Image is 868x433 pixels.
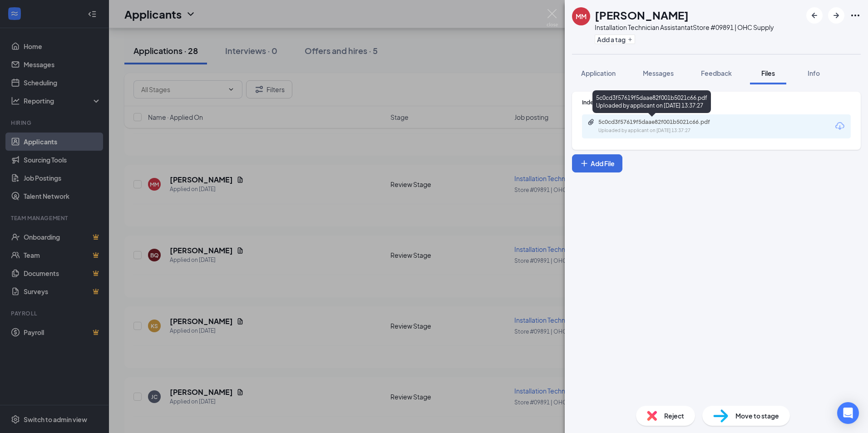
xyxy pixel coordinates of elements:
svg: ArrowLeftNew [809,10,820,21]
svg: Plus [627,37,633,42]
span: Messages [643,69,674,77]
span: Reject [664,411,684,421]
svg: Download [834,121,845,132]
button: ArrowLeftNew [806,7,823,24]
button: ArrowRight [828,7,844,24]
h1: [PERSON_NAME] [595,7,689,23]
span: Files [761,69,775,77]
div: Installation Technician Assistant at Store #09891 | OHC Supply [595,23,774,32]
div: 5c0cd3f57619f5daae82f001b5021c66.pdf Uploaded by applicant on [DATE] 13:37:27 [592,90,711,113]
div: Indeed Resume [582,98,851,106]
div: Uploaded by applicant on [DATE] 13:37:27 [598,127,735,134]
a: Paperclip5c0cd3f57619f5daae82f001b5021c66.pdfUploaded by applicant on [DATE] 13:37:27 [587,118,735,134]
span: Application [581,69,616,77]
svg: Ellipses [850,10,861,21]
svg: Paperclip [587,118,595,126]
span: Move to stage [735,411,779,421]
button: PlusAdd a tag [595,34,635,44]
svg: ArrowRight [831,10,842,21]
div: MM [576,12,587,21]
div: 5c0cd3f57619f5daae82f001b5021c66.pdf [598,118,725,126]
svg: Plus [580,159,589,168]
span: Info [808,69,820,77]
div: Open Intercom Messenger [837,402,859,424]
span: Feedback [701,69,732,77]
button: Add FilePlus [572,154,622,172]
